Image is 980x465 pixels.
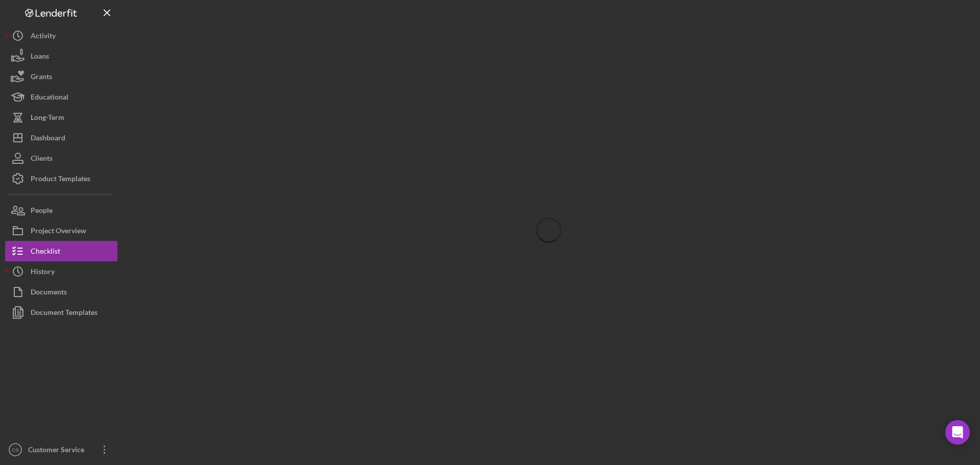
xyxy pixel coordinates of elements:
button: Product Templates [5,168,117,189]
div: History [31,261,55,284]
button: Educational [5,87,117,107]
div: Clients [31,148,53,171]
div: People [31,200,53,223]
div: Long-Term [31,107,64,130]
button: Checklist [5,241,117,261]
button: Grants [5,66,117,87]
div: Activity [31,26,56,48]
div: Documents [31,282,67,305]
button: History [5,261,117,282]
button: Document Templates [5,302,117,323]
div: Project Overview [31,221,86,243]
div: Loans [31,46,49,69]
div: Product Templates [31,168,90,191]
button: Loans [5,46,117,66]
div: Grants [31,66,52,89]
div: Open Intercom Messenger [945,420,970,445]
button: Project Overview [5,221,117,241]
text: CS [12,447,18,453]
div: Dashboard [31,128,65,151]
button: Long-Term [5,107,117,128]
div: Checklist [31,241,60,264]
div: Document Templates [31,302,97,325]
div: Customer Service [26,439,92,462]
button: CSCustomer Service [5,439,117,460]
button: Activity [5,26,117,46]
div: Educational [31,87,68,110]
button: Documents [5,282,117,302]
button: People [5,200,117,221]
button: Dashboard [5,128,117,148]
button: Clients [5,148,117,168]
